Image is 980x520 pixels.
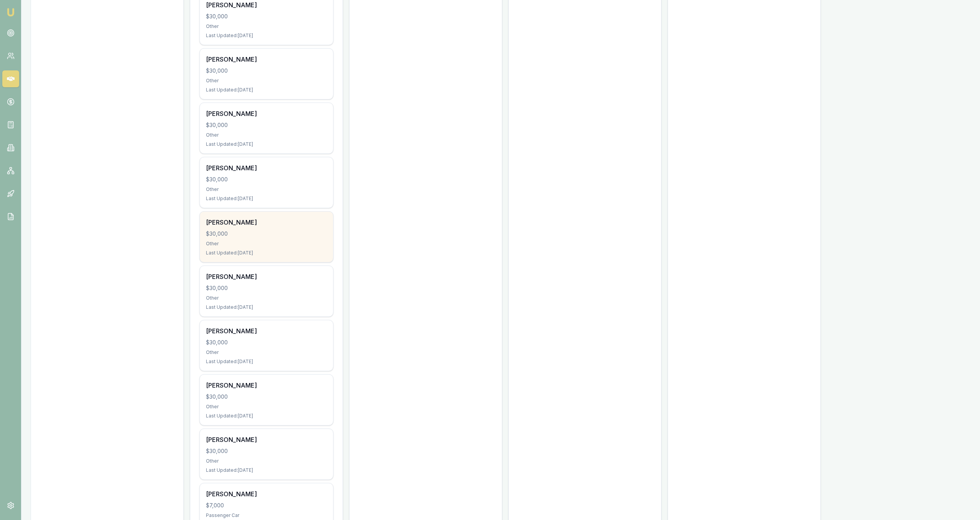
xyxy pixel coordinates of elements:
[206,87,327,93] div: Last Updated: [DATE]
[206,393,327,401] div: $30,000
[206,13,327,20] div: $30,000
[206,326,327,336] div: [PERSON_NAME]
[206,295,327,301] div: Other
[206,512,327,518] div: Passenger Car
[206,304,327,310] div: Last Updated: [DATE]
[206,141,327,147] div: Last Updated: [DATE]
[206,196,327,202] div: Last Updated: [DATE]
[206,447,327,455] div: $30,000
[206,413,327,419] div: Last Updated: [DATE]
[206,250,327,256] div: Last Updated: [DATE]
[206,121,327,129] div: $30,000
[206,218,327,227] div: [PERSON_NAME]
[206,359,327,365] div: Last Updated: [DATE]
[206,404,327,410] div: Other
[206,381,327,390] div: [PERSON_NAME]
[206,186,327,192] div: Other
[206,55,327,64] div: [PERSON_NAME]
[206,241,327,247] div: Other
[206,458,327,464] div: Other
[206,132,327,138] div: Other
[6,8,15,17] img: emu-icon-u.png
[206,272,327,281] div: [PERSON_NAME]
[206,230,327,238] div: $30,000
[206,502,327,509] div: $7,000
[206,109,327,118] div: [PERSON_NAME]
[206,23,327,29] div: Other
[206,0,327,10] div: [PERSON_NAME]
[206,435,327,444] div: [PERSON_NAME]
[206,339,327,346] div: $30,000
[206,163,327,173] div: [PERSON_NAME]
[206,284,327,292] div: $30,000
[206,33,327,39] div: Last Updated: [DATE]
[206,489,327,499] div: [PERSON_NAME]
[206,176,327,183] div: $30,000
[206,349,327,355] div: Other
[206,78,327,84] div: Other
[206,467,327,473] div: Last Updated: [DATE]
[206,67,327,75] div: $30,000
